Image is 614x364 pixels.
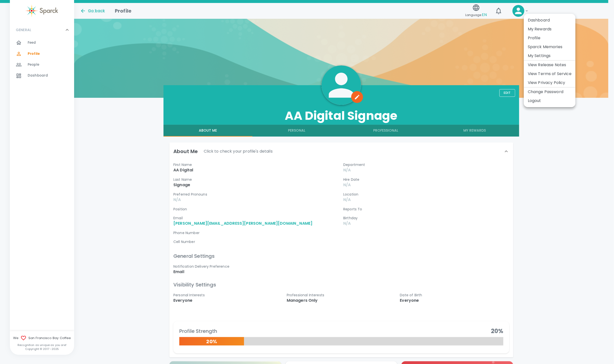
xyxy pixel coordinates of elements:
li: Change Password [524,87,575,96]
a: View Release Notes [528,62,566,68]
li: Dashboard [524,16,575,25]
li: Profile [524,34,575,42]
li: My Settings [524,51,575,60]
li: Sparck Memories [524,42,575,51]
a: View Terms of Service [528,71,572,77]
li: My Rewards [524,25,575,34]
a: View Privacy Policy [528,80,565,86]
li: Logout [524,96,575,105]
